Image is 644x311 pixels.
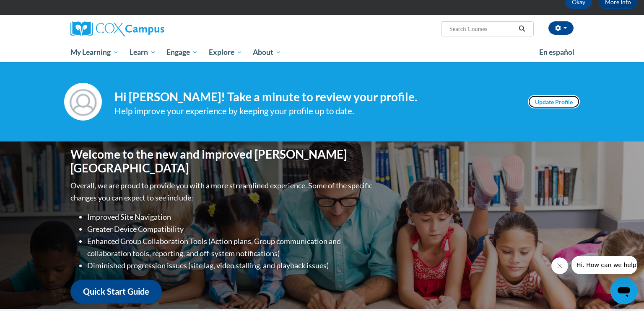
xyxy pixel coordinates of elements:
iframe: Message from company [571,256,637,274]
p: Overall, we are proud to provide you with a more streamlined experience. Some of the specific cha... [70,180,374,204]
iframe: Close message [551,257,568,274]
li: Enhanced Group Collaboration Tools (Action plans, Group communication and collaboration tools, re... [87,235,374,260]
span: About [253,47,281,57]
span: En español [539,48,574,57]
span: Engage [166,47,198,57]
span: Learn [130,47,156,57]
a: About [248,43,287,62]
a: My Learning [65,43,124,62]
iframe: Button to launch messaging window [610,278,637,304]
span: My Learning [70,47,119,57]
button: Search [516,24,528,34]
img: Cox Campus [70,21,164,36]
div: Main menu [58,43,586,62]
input: Search Courses [449,24,516,34]
li: Diminished progression issues (site lag, video stalling, and playback issues) [87,260,374,272]
a: Quick Start Guide [70,280,162,303]
a: Engage [161,43,203,62]
span: Hi. How can we help? [5,6,68,13]
img: Profile Image [64,83,102,121]
h4: Hi [PERSON_NAME]! Take a minute to review your profile. [114,90,515,104]
li: Greater Device Compatibility [87,223,374,235]
button: Account Settings [548,21,574,35]
li: Improved Site Navigation [87,211,374,223]
a: Learn [124,43,161,62]
div: Help improve your experience by keeping your profile up to date. [114,104,515,118]
a: Cox Campus [70,21,230,36]
a: En español [534,44,580,61]
h1: Welcome to the new and improved [PERSON_NAME][GEOGRAPHIC_DATA] [70,147,374,175]
span: Explore [209,47,242,57]
a: Update Profile [528,95,580,108]
a: Explore [203,43,248,62]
